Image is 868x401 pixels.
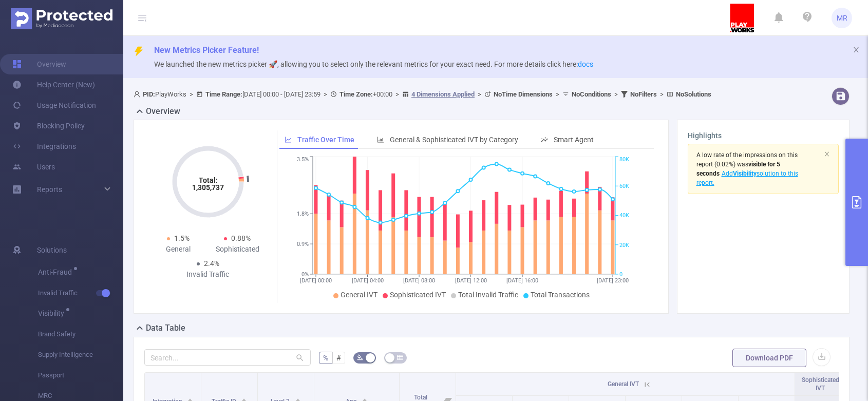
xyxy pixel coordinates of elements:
a: Integrations [12,136,76,157]
a: Reports [37,179,62,200]
span: > [320,90,330,98]
a: Users [12,157,55,177]
tspan: 80K [619,157,629,163]
b: No Filters [630,90,657,98]
span: (0.02%) [696,151,798,186]
span: Add solution to this report. [696,170,798,186]
tspan: 1,305,737 [192,183,224,192]
b: PID: [143,90,155,98]
a: docs [578,60,593,68]
i: icon: bar-chart [377,136,384,143]
a: Blocking Policy [12,116,85,136]
i: icon: line-chart [285,136,292,143]
tspan: [DATE] 23:00 [597,277,629,284]
span: Reports [37,185,62,194]
span: PlayWorks [DATE] 00:00 - [DATE] 23:59 +00:00 [134,90,711,98]
h2: Data Table [146,322,185,334]
a: Overview [12,54,66,74]
span: # [336,354,341,362]
tspan: [DATE] 00:00 [300,277,332,284]
h3: Highlights [688,130,839,141]
tspan: 0 [619,271,622,278]
span: We launched the new metrics picker 🚀, allowing you to select only the relevant metrics for your e... [154,60,593,68]
tspan: Total: [198,176,217,184]
div: Invalid Traffic [178,269,238,280]
u: 4 Dimensions Applied [411,90,475,98]
i: icon: caret-up [241,397,247,400]
i: icon: caret-up [187,397,193,400]
button: icon: close [853,44,860,55]
span: Total Transactions [531,291,590,299]
tspan: [DATE] 08:00 [403,277,435,284]
tspan: 20K [619,242,629,249]
span: > [611,90,621,98]
span: Brand Safety [38,324,123,345]
span: Smart Agent [554,136,594,144]
tspan: [DATE] 12:00 [455,277,486,284]
button: icon: close [824,148,830,160]
span: MR [837,8,847,28]
span: General & Sophisticated IVT by Category [390,136,518,144]
span: Supply Intelligence [38,345,123,365]
button: Download PDF [732,349,806,367]
span: 0.88% [231,234,251,242]
span: > [553,90,562,98]
i: icon: close [853,46,860,53]
tspan: 1.8% [297,211,309,217]
span: Traffic Over Time [297,136,354,144]
span: > [475,90,484,98]
tspan: 60K [619,183,629,189]
i: icon: bg-colors [357,354,363,360]
tspan: 40K [619,213,629,219]
i: icon: thunderbolt [134,46,144,56]
tspan: [DATE] 16:00 [506,277,538,284]
i: icon: caret-up [295,397,300,400]
tspan: 3.5% [297,157,309,163]
span: > [186,90,196,98]
span: was [696,161,780,177]
span: Sophisticated IVT [390,291,446,299]
i: icon: table [397,354,403,360]
span: Visibility [38,310,68,317]
span: General IVT [608,380,639,388]
img: Protected Media [11,8,112,29]
span: Anti-Fraud [38,269,76,276]
span: Invalid Traffic [38,283,123,303]
i: icon: close [824,151,830,157]
div: Sophisticated [208,244,268,255]
span: > [392,90,402,98]
span: Passport [38,365,123,386]
span: New Metrics Picker Feature! [154,45,259,55]
input: Search... [144,349,311,366]
span: 2.4% [204,259,219,268]
b: Visibility [733,170,757,177]
b: Time Zone: [339,90,373,98]
b: No Solutions [676,90,711,98]
span: Sophisticated IVT [802,376,839,392]
b: Time Range: [205,90,242,98]
a: Usage Notification [12,95,96,116]
i: icon: caret-up [362,397,368,400]
span: Total Invalid Traffic [458,291,518,299]
div: General [148,244,208,255]
span: A low rate of the impressions on this report [696,151,798,168]
tspan: 0% [301,271,309,278]
tspan: [DATE] 04:00 [351,277,383,284]
span: 1.5% [174,234,190,242]
b: No Time Dimensions [494,90,553,98]
a: Help Center (New) [12,74,95,95]
span: % [323,354,328,362]
i: icon: user [134,91,143,98]
tspan: 0.9% [297,241,309,247]
span: Solutions [37,240,67,260]
span: General IVT [341,291,378,299]
b: No Conditions [572,90,611,98]
span: > [657,90,667,98]
h2: Overview [146,105,180,118]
